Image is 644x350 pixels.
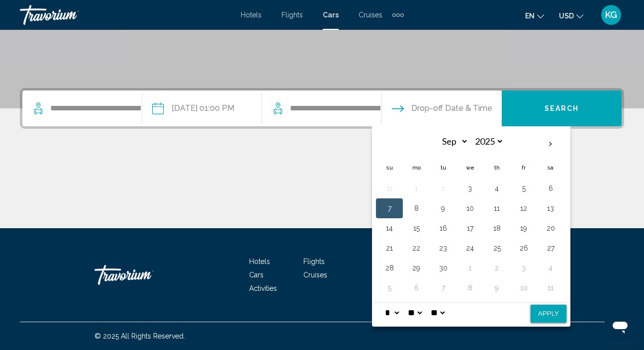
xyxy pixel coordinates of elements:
[381,261,397,275] button: Day 28
[408,241,424,255] button: Day 22
[545,105,579,113] span: Search
[489,221,505,235] button: Day 18
[543,281,558,295] button: Day 11
[435,181,451,195] button: Day 2
[543,261,558,275] button: Day 4
[94,260,194,290] a: Travorium
[525,8,544,23] button: Change language
[559,12,574,20] span: USD
[598,4,624,25] button: User Menu
[489,201,505,215] button: Day 11
[462,181,478,195] button: Day 3
[489,181,505,195] button: Day 4
[392,7,404,23] button: Extra navigation items
[152,90,234,126] button: Pickup date: Sep 03, 2025 01:00 PM
[516,201,532,215] button: Day 12
[303,271,327,279] a: Cruises
[462,241,478,255] button: Day 24
[543,201,558,215] button: Day 13
[281,11,303,19] a: Flights
[436,133,468,150] select: Select month
[489,241,505,255] button: Day 25
[359,11,382,19] a: Cruises
[435,201,451,215] button: Day 9
[406,303,424,323] select: Select minute
[381,201,397,215] button: Day 7
[462,201,478,215] button: Day 10
[241,11,262,19] a: Hotels
[525,12,535,20] span: en
[462,281,478,295] button: Day 8
[249,284,277,292] a: Activities
[408,201,424,215] button: Day 8
[489,281,505,295] button: Day 9
[435,241,451,255] button: Day 23
[462,221,478,235] button: Day 17
[94,332,185,340] span: © 2025 All Rights Reserved.
[531,305,566,323] button: Apply
[381,221,397,235] button: Day 14
[249,258,270,265] a: Hotels
[559,8,583,23] button: Change currency
[408,261,424,275] button: Day 29
[20,5,231,25] a: Travorium
[303,258,325,265] a: Flights
[381,181,397,195] button: Day 31
[462,261,478,275] button: Day 1
[249,271,264,279] a: Cars
[543,241,558,255] button: Day 27
[502,90,622,126] button: Search
[435,261,451,275] button: Day 30
[22,90,622,126] div: Search widget
[489,261,505,275] button: Day 2
[543,221,558,235] button: Day 20
[323,11,339,19] a: Cars
[381,241,397,255] button: Day 21
[429,303,447,323] select: Select AM/PM
[471,133,504,150] select: Select year
[516,181,532,195] button: Day 5
[435,221,451,235] button: Day 16
[537,133,564,156] button: Next month
[516,241,532,255] button: Day 26
[392,90,492,126] button: Drop-off date
[408,181,424,195] button: Day 1
[604,310,636,342] iframe: Button to launch messaging window
[605,10,617,20] span: KG
[408,281,424,295] button: Day 6
[408,221,424,235] button: Day 15
[543,181,558,195] button: Day 6
[383,303,401,323] select: Select hour
[516,281,532,295] button: Day 10
[381,281,397,295] button: Day 5
[516,221,532,235] button: Day 19
[435,281,451,295] button: Day 7
[516,261,532,275] button: Day 3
